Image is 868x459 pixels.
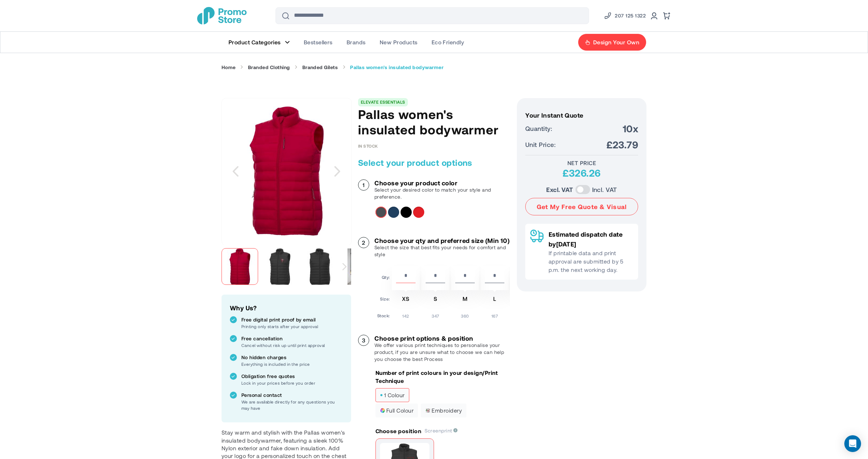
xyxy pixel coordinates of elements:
[374,237,510,244] h3: Choose your qty and preferred size (Min 10)
[392,292,420,309] td: XS
[197,7,247,24] img: Promotional Merchandise
[222,106,351,236] img: Pallas women's insulated bodywarmer
[374,179,510,186] h3: Choose your product color
[377,292,390,309] td: Size:
[241,354,343,361] p: No hidden charges
[392,310,420,319] td: 142
[262,248,298,285] img: Pallas women's insulated bodywarmer
[347,39,366,46] span: Brands
[525,198,638,215] button: Get My Free Quote & Visual
[592,185,617,194] label: Incl. VAT
[374,244,510,258] p: Select the size that best fits your needs for comfort and style
[374,342,510,363] p: We offer various print techniques to personalise your product, if you are unsure what to choose w...
[525,124,552,133] span: Quantity:
[323,98,351,245] div: Next
[358,106,510,137] h1: Pallas women's insulated bodywarmer
[241,373,343,380] p: Obligation free quotes
[222,248,258,285] img: Pallas women's insulated bodywarmer
[421,292,449,309] td: S
[380,39,418,46] span: New Products
[248,64,290,71] a: Branded Clothing
[481,310,509,319] td: 167
[375,427,421,435] p: Choose position
[525,166,638,179] div: £326.26
[525,160,638,166] div: Net Price
[556,240,576,248] span: [DATE]
[375,207,387,218] div: Storm grey
[361,99,405,104] a: ELEVATE ESSENTIALS
[530,229,544,243] img: Delivery
[222,98,249,245] div: Previous
[262,245,302,288] div: Pallas women's insulated bodywarmer
[844,435,861,452] div: Open Intercom Messenger
[374,335,510,342] h3: Choose print options & position
[304,39,333,46] span: Bestsellers
[377,266,390,290] td: Qty:
[302,245,342,288] div: Pallas women's insulated bodywarmer
[413,207,424,218] div: Red
[525,140,556,149] span: Unit Price:
[401,207,412,218] div: Solid black
[451,292,479,309] td: M
[241,392,343,399] p: Personal contact
[222,64,236,71] a: Home
[380,408,413,413] span: full colour
[358,157,510,168] h2: Select your product options
[525,112,638,119] h3: Your Instant Quote
[425,428,458,434] span: Screenprint
[358,143,378,148] div: Availability
[615,12,646,20] span: 207 125 1322
[197,7,247,24] a: store logo
[241,323,343,330] p: Printing only starts after your approval
[549,229,633,249] p: Estimated dispatch date by
[241,335,343,342] p: Free cancellation
[377,310,390,319] td: Stock:
[451,310,479,319] td: 360
[374,186,510,200] p: Select your desired color to match your style and preference.
[230,303,343,313] h2: Why Us?
[302,64,338,71] a: Branded Gilets
[481,292,509,309] td: L
[421,310,449,319] td: 347
[549,249,633,274] p: If printable data and print approval are submitted by 5 p.m. the next working day.
[241,399,343,411] p: We are available directly for any questions you may have
[241,361,343,367] p: Everything is included in the price
[228,39,281,46] span: Product Categories
[604,12,646,20] a: Phone
[375,369,510,385] p: Number of print colours in your design/Print Technique
[546,185,573,194] label: Excl. VAT
[432,39,464,46] span: Eco Friendly
[241,316,343,323] p: Free digital print proof by email
[302,248,338,285] img: Pallas women's insulated bodywarmer
[388,207,399,218] div: Navy
[338,245,351,288] div: Next
[380,393,405,398] span: 1 colour
[241,342,343,348] p: Cancel without risk up until print approval
[623,122,638,135] span: 10x
[425,408,462,413] span: Embroidery
[350,64,443,71] strong: Pallas women's insulated bodywarmer
[606,138,638,151] span: £23.79
[241,380,343,386] p: Lock in your prices before you order
[593,39,639,46] span: Design Your Own
[358,143,378,148] span: In stock
[222,245,262,288] div: Pallas women's insulated bodywarmer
